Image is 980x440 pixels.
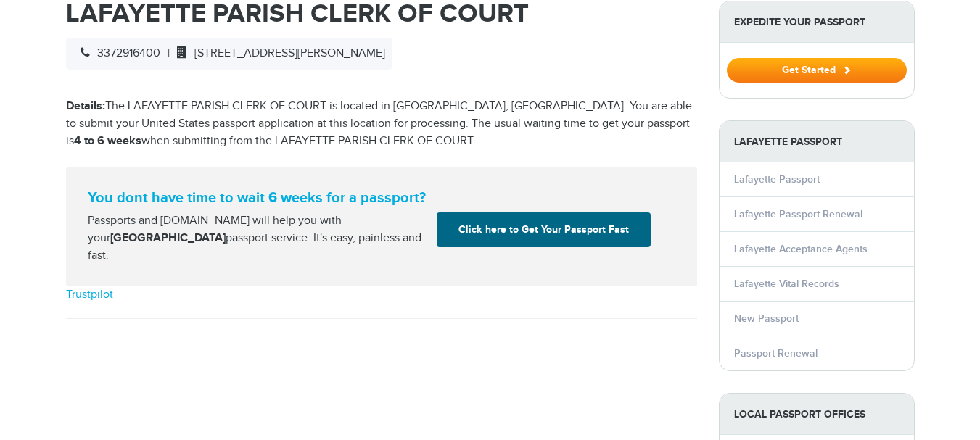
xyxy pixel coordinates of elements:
[734,278,839,290] a: Lafayette Vital Records
[734,243,868,255] a: Lafayette Acceptance Agents
[720,394,914,435] strong: Local Passport Offices
[727,64,907,75] a: Get Started
[66,38,392,70] div: |
[720,121,914,162] strong: Lafayette Passport
[734,208,862,220] a: Lafayette Passport Renewal
[170,46,385,60] span: [STREET_ADDRESS][PERSON_NAME]
[734,347,818,360] a: Passport Renewal
[720,1,914,43] strong: Expedite Your Passport
[727,58,907,83] button: Get Started
[66,1,697,27] h1: LAFAYETTE PARISH CLERK OF COURT
[66,288,113,302] a: Trustpilot
[73,46,160,60] span: 3372916400
[734,312,799,325] a: New Passport
[82,212,432,265] div: Passports and [DOMAIN_NAME] will help you with your passport service. It's easy, painless and fast.
[88,189,675,207] strong: You dont have time to wait 6 weeks for a passport?
[74,134,141,148] strong: 4 to 6 weeks
[66,99,105,113] strong: Details:
[66,98,697,150] p: The LAFAYETTE PARISH CLERK OF COURT is located in [GEOGRAPHIC_DATA], [GEOGRAPHIC_DATA]. You are a...
[734,173,820,186] a: Lafayette Passport
[110,231,226,245] strong: [GEOGRAPHIC_DATA]
[437,212,651,247] a: Click here to Get Your Passport Fast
